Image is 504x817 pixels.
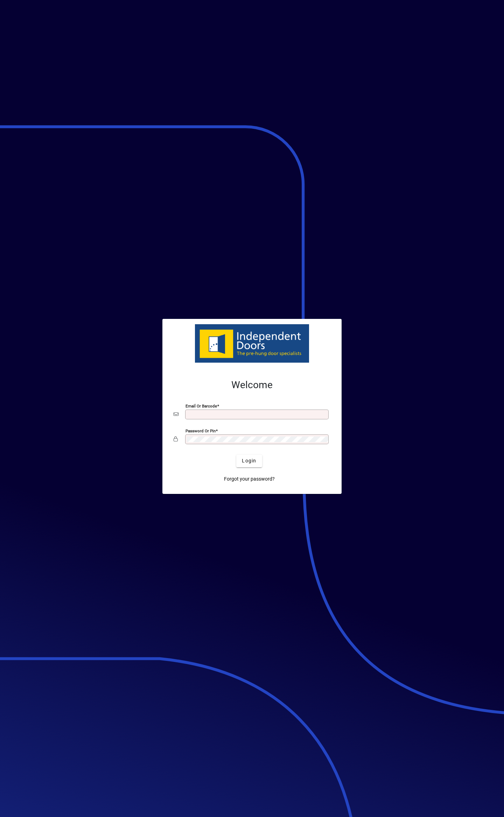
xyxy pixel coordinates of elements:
[221,473,278,486] a: Forgot your password?
[242,457,256,465] span: Login
[224,475,275,483] span: Forgot your password?
[236,455,262,467] button: Login
[174,379,330,391] h2: Welcome
[185,428,216,433] mat-label: Password or Pin
[185,403,217,408] mat-label: Email or Barcode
